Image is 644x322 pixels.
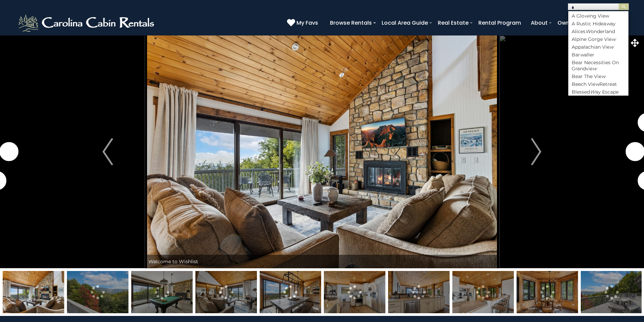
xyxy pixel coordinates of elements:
button: Next [499,35,573,268]
em: w [606,21,610,27]
li: Bar aller [568,52,628,58]
a: Browse Rentals [327,17,375,29]
img: arrow [531,138,541,165]
em: w [601,73,605,79]
img: 167104248 [324,271,385,313]
li: Beech Vie Retreat [568,81,628,87]
img: White-1-2.png [17,13,157,33]
li: A Rustic Hidea ay [568,21,628,27]
div: Welcome to Wishlist [145,255,499,268]
img: 167104274 [67,271,128,313]
em: W [590,89,595,95]
em: w [593,66,597,72]
img: 167104250 [517,271,578,313]
img: 167104242 [195,271,257,313]
img: 167104246 [452,271,514,313]
img: arrow [102,138,113,165]
li: Appalachian Vie [568,44,628,50]
em: w [595,81,599,87]
img: 167104247 [388,271,450,313]
img: 167104241 [3,271,64,313]
li: Bear The Vie [568,73,628,79]
a: Rental Program [475,17,524,29]
em: w [612,36,616,42]
a: Real Estate [434,17,472,29]
a: About [527,17,551,29]
li: Bear Necessities On Grandvie [568,59,628,72]
em: w [585,13,589,19]
em: w [580,52,584,58]
em: w [610,44,614,50]
button: Previous [70,35,145,268]
em: W [586,28,591,34]
span: My Favs [296,19,318,27]
img: 167104245 [260,271,321,313]
img: 167104263 [131,271,193,313]
a: Owner Login [554,17,594,29]
img: 167104273 [581,271,642,313]
li: Alices onderland [568,28,628,34]
li: Blessed ay Escape [568,89,628,95]
li: Alpine Gorge Vie [568,36,628,42]
a: Local Area Guide [378,17,431,29]
li: A Glo ing View [568,13,628,19]
a: My Favs [287,19,320,27]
